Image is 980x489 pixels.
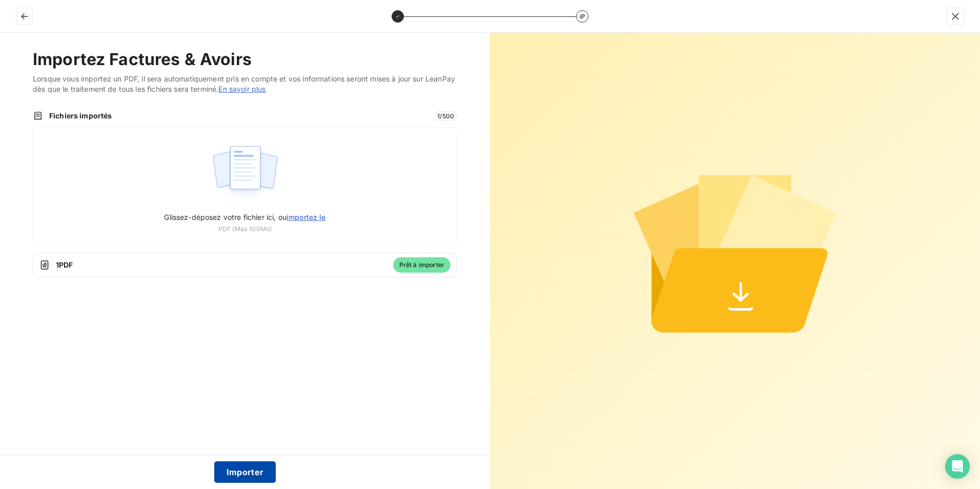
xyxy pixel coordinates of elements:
a: En savoir plus [218,85,266,93]
img: illustration [211,140,279,206]
button: Importer [214,461,276,483]
span: 1 PDF [56,260,387,270]
span: Prêt à importer [393,257,451,273]
span: Lorsque vous importez un PDF, il sera automatiquement pris en compte et vos informations seront m... [33,74,457,94]
div: Open Intercom Messenger [945,454,970,479]
span: importez le [287,213,326,221]
span: Fichiers importés [49,111,428,121]
h2: Importez Factures & Avoirs [33,49,457,70]
span: PDF (Max 100Mo) [218,225,272,234]
span: Glissez-déposez votre fichier ici, ou [164,213,325,221]
span: 1 / 500 [434,111,457,120]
